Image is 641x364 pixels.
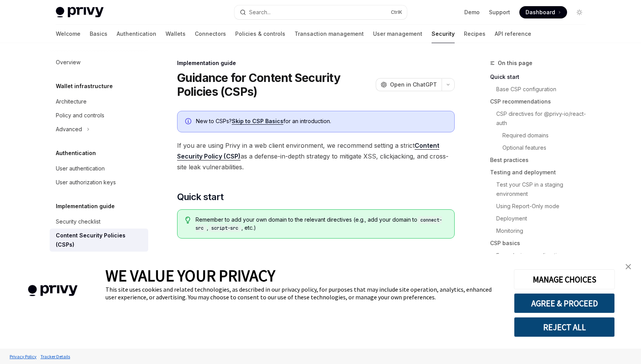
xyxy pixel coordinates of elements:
div: Implementation guide [177,59,455,67]
div: User authentication [56,164,105,173]
a: Required domains [490,129,592,142]
a: Tracker Details [38,350,72,363]
a: Authentication [117,25,156,43]
a: Base CSP configuration [490,83,592,95]
a: API reference [495,25,531,43]
img: company logo [12,274,94,307]
span: Remember to add your own domain to the relevant directives (e.g., add your domain to , , etc.) [196,216,446,232]
svg: Info [185,118,193,126]
a: Monitoring [490,225,592,237]
span: Ctrl K [391,9,402,15]
h5: Wallet infrastructure [56,82,113,91]
span: Quick start [177,191,223,203]
a: Welcome [56,25,80,43]
a: Testing and deployment [490,166,592,179]
svg: Tip [185,217,191,224]
button: Open in ChatGPT [376,78,442,91]
a: Basics [90,25,107,43]
button: AGREE & PROCEED [514,293,615,313]
a: Content Security Policies (CSPs) [50,229,148,252]
span: On this page [498,58,532,68]
a: Quick start [490,71,592,83]
a: User authorization keys [50,175,148,189]
a: Policy and controls [50,109,148,122]
a: CSP basics [490,237,592,249]
div: This site uses cookies and related technologies, as described in our privacy policy, for purposes... [105,286,502,301]
a: Privacy Policy [8,350,38,363]
a: Wallets [166,25,186,43]
a: Demo [464,8,480,16]
div: New to CSPs? for an introduction. [196,117,447,126]
a: Architecture [50,95,148,109]
div: Advanced [56,125,82,134]
a: Optional features [490,142,592,154]
div: Architecture [56,97,87,106]
a: Security [432,25,455,43]
a: Skip to CSP Basics [232,118,283,125]
div: Content Security Policies (CSPs) [56,231,144,249]
span: Open in ChatGPT [390,81,437,88]
a: Support [489,8,510,16]
a: Transaction management [295,25,364,43]
button: Toggle Advanced section [50,122,148,136]
div: User authorization keys [56,178,116,187]
code: connect-src [196,216,442,232]
a: CSP recommendations [490,95,592,108]
a: CSP directives for @privy-io/react-auth [490,108,592,129]
span: WE VALUE YOUR PRIVACY [105,265,275,286]
h5: Implementation guide [56,202,115,211]
a: Overview [50,55,148,69]
a: Test your CSP in a staging environment [490,179,592,200]
button: Open search [234,5,407,19]
a: Example: img-src directive [490,249,592,262]
div: Overview [56,58,80,67]
h1: Guidance for Content Security Policies (CSPs) [177,71,373,99]
a: Dashboard [519,6,567,18]
a: Connectors [195,25,226,43]
span: Dashboard [526,8,555,16]
div: Policy and controls [56,111,104,120]
img: light logo [56,7,104,18]
div: Search... [249,8,271,17]
a: User management [373,25,422,43]
h5: Authentication [56,149,96,158]
a: User authentication [50,162,148,175]
button: REJECT ALL [514,317,615,337]
button: MANAGE CHOICES [514,269,615,289]
a: Recipes [464,25,485,43]
code: script-src [208,224,241,232]
a: Security checklist [50,215,148,229]
a: Best practices [490,154,592,166]
a: Using Report-Only mode [490,200,592,212]
img: close banner [626,264,631,269]
span: If you are using Privy in a web client environment, we recommend setting a strict as a defense-in... [177,140,455,172]
div: Security checklist [56,217,100,226]
a: Deployment [490,212,592,225]
button: Toggle dark mode [573,6,586,18]
a: close banner [621,259,636,274]
a: Policies & controls [235,25,285,43]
